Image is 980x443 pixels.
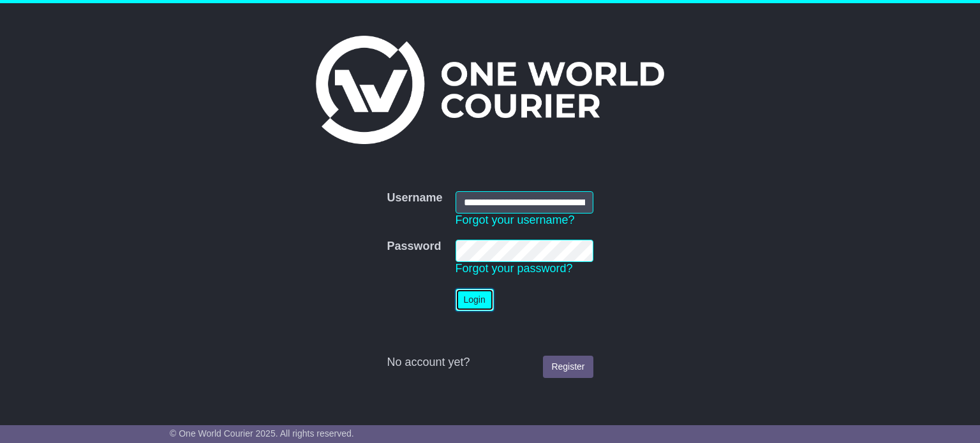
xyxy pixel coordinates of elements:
a: Forgot your password? [456,262,573,275]
div: No account yet? [387,356,593,370]
label: Password [387,240,441,254]
button: Login [456,289,494,311]
label: Username [387,191,442,205]
a: Register [543,356,593,378]
img: One World [316,36,664,144]
span: © One World Courier 2025. All rights reserved. [170,428,354,439]
a: Forgot your username? [456,214,575,226]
